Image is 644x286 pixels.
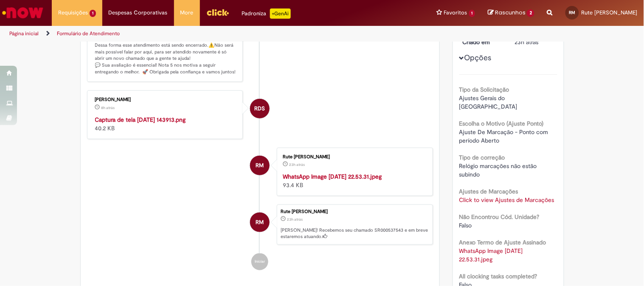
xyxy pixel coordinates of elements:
span: 1 [469,10,475,17]
span: 1 [90,10,96,17]
p: Olá Rute! Verificamos sua solicitação e constatamos que não há nenhuma irregularidade nesta data ... [95,9,236,75]
span: RM [256,155,264,176]
time: 27/08/2025 22:53:52 [289,162,305,167]
img: ServiceNow [1,4,45,21]
div: Rute [PERSON_NAME] [283,154,424,160]
div: Rute Mota de Moraes [250,156,270,175]
p: +GenAi [270,8,291,19]
img: click_logo_yellow_360x200.png [206,6,229,19]
span: 23h atrás [287,217,303,222]
a: Download de WhatsApp Image 2025-08-27 at 22.53.31.jpeg [459,247,525,263]
dt: Criado em [456,38,509,46]
div: 93.4 KB [283,172,424,189]
span: 23h atrás [515,38,539,46]
p: [PERSON_NAME]! Recebemos seu chamado SR000537543 e em breve estaremos atuando. [281,227,428,240]
div: Padroniza [242,8,291,19]
span: Relógio marcações não estão subindo [459,162,539,178]
span: Rascunhos [495,8,526,17]
div: [PERSON_NAME] [95,97,236,102]
ul: Trilhas de página [6,26,423,42]
b: Escolha o Motivo (Ajuste Ponto) [459,120,544,127]
div: Rute [PERSON_NAME] [281,209,428,214]
time: 27/08/2025 22:54:33 [515,38,539,46]
span: Despesas Corporativas [109,8,168,17]
span: Falso [459,222,472,229]
span: Ajuste De Marcação - Ponto com período Aberto [459,128,550,144]
span: Requisições [58,8,88,17]
span: Rute [PERSON_NAME] [582,9,638,16]
div: Rute Mota de Moraes [250,213,270,232]
div: Raquel De Souza [250,99,270,118]
time: 27/08/2025 22:54:33 [287,217,303,222]
span: 2 [527,9,534,17]
span: 23h atrás [289,162,305,167]
b: Anexo Termo de Ajuste Assinado [459,238,546,246]
b: Tipo de correção [459,154,505,161]
span: RDS [255,98,265,119]
div: 27/08/2025 22:54:33 [515,38,554,46]
li: Rute Mota de Moraes [87,205,433,245]
b: Tipo da Solicitação [459,86,509,93]
a: Captura de tela [DATE] 143913.png [95,116,186,123]
a: Click to view Ajustes de Marcações [459,196,554,204]
a: WhatsApp Image [DATE] 22.53.31.jpeg [283,173,382,180]
b: Ajustes de Marcações [459,188,518,195]
b: All clocking tasks completed? [459,272,537,280]
span: RM [256,212,264,233]
a: Formulário de Atendimento [57,30,120,37]
a: Página inicial [9,30,39,37]
span: Favoritos [444,8,467,17]
span: More [180,8,194,17]
span: 8h atrás [101,105,115,110]
span: RM [569,10,576,15]
div: 40.2 KB [95,115,236,132]
b: Não Encontrou Cód. Unidade? [459,213,540,221]
span: Ajustes Gerais do [GEOGRAPHIC_DATA] [459,94,517,110]
a: Rascunhos [488,9,534,17]
time: 28/08/2025 14:41:02 [101,105,115,110]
